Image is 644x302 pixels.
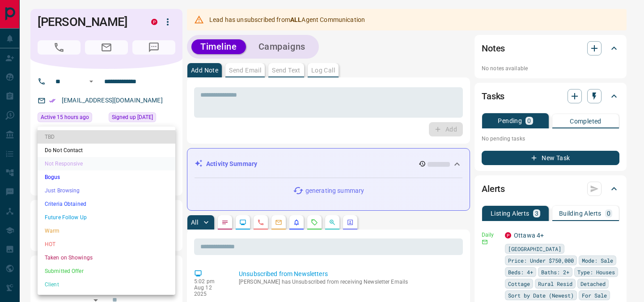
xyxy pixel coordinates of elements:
li: HOT [38,238,175,251]
li: Taken on Showings [38,251,175,264]
li: Future Follow Up [38,211,175,224]
li: Warm [38,224,175,238]
li: Bogus [38,170,175,184]
li: Do Not Contact [38,144,175,157]
li: Just Browsing [38,184,175,197]
li: Client [38,278,175,291]
li: Criteria Obtained [38,197,175,211]
li: Submitted Offer [38,264,175,278]
li: TBD [38,130,175,144]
